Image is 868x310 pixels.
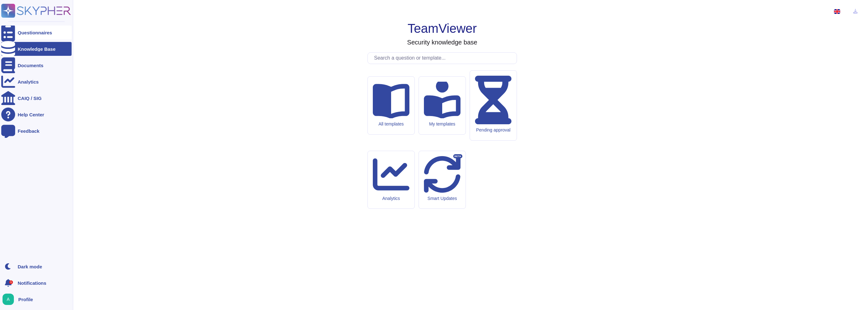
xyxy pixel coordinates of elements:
a: Help Center [1,108,72,121]
div: Analytics [373,196,409,201]
a: Knowledge Base [1,42,72,56]
div: Feedback [18,129,39,133]
button: user [1,292,18,306]
div: Pending approval [475,127,512,133]
img: en [834,9,840,14]
div: Dark mode [18,264,42,269]
div: Smart Updates [424,196,460,201]
a: Questionnaires [1,26,72,39]
span: Profile [18,297,33,302]
span: Notifications [18,281,46,285]
div: My templates [424,121,460,127]
img: user [3,294,14,305]
div: Documents [18,63,44,68]
h3: Security knowledge base [407,38,477,46]
h1: TeamViewer [408,21,477,36]
a: CAIQ / SIG [1,91,72,105]
div: 1 [9,280,13,284]
a: Analytics [1,75,72,89]
a: Documents [1,58,72,72]
input: Search a question or template... [371,53,517,64]
div: Knowledge Base [18,47,56,51]
div: Help Center [18,112,44,117]
a: Feedback [1,124,72,138]
div: Questionnaires [18,30,52,35]
div: BETA [453,154,462,159]
div: Analytics [18,79,39,84]
div: All templates [373,121,409,127]
div: CAIQ / SIG [18,96,42,101]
